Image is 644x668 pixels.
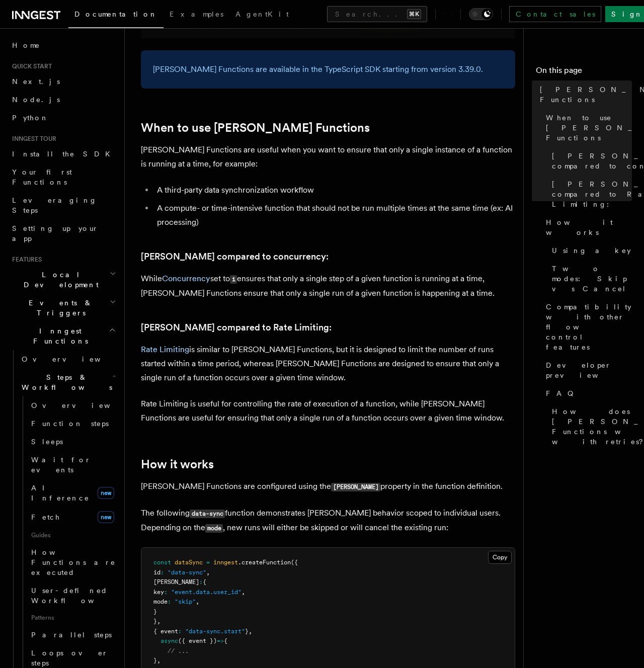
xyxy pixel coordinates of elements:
li: A third-party data synchronization workflow [154,183,515,197]
span: , [206,569,210,576]
span: : [168,598,171,605]
span: Compatibility with other flow control features [546,302,632,352]
a: Sleeps [27,433,118,451]
span: Home [12,40,40,50]
a: How Functions are executed [27,543,118,581]
a: Leveraging Steps [8,191,118,219]
span: How it works [546,217,632,237]
span: Overview [31,401,135,409]
span: Events & Triggers [8,298,110,318]
a: Wait for events [27,451,118,479]
a: Overview [18,350,118,368]
span: Features [8,256,42,264]
a: Home [8,36,118,54]
a: [PERSON_NAME] compared to Rate Limiting: [548,175,632,213]
span: } [153,618,157,625]
a: [PERSON_NAME] compared to concurrency: [548,147,632,175]
code: [PERSON_NAME] [331,483,380,491]
li: A compute- or time-intensive function that should not be run multiple times at the same time (ex:... [154,201,515,229]
span: dataSync [175,559,203,566]
button: Toggle dark mode [469,8,493,20]
span: "data-sync" [168,569,206,576]
span: "event.data.user_id" [171,589,242,596]
span: Your first Functions [12,168,72,186]
span: { [203,578,206,586]
span: Function steps [31,420,109,428]
span: Python [12,114,49,122]
a: Two modes: Skip vs Cancel [548,260,632,298]
a: Using a key [548,241,632,260]
p: [PERSON_NAME] Functions are configured using the property in the function definition. [141,479,515,494]
kbd: ⌘K [407,9,421,19]
span: { [224,637,227,644]
span: Documentation [74,10,157,18]
code: mode [205,524,223,533]
a: Documentation [68,3,164,28]
a: AI Inferencenew [27,479,118,507]
span: Next.js [12,77,60,86]
span: async [160,637,178,644]
span: // ... [168,647,189,654]
button: Events & Triggers [8,294,118,322]
a: [PERSON_NAME] compared to Rate Limiting: [141,320,332,335]
a: Examples [164,3,229,27]
span: => [217,637,224,644]
span: : [178,628,182,635]
span: .createFunction [238,559,291,566]
code: 1 [230,275,237,284]
span: , [249,628,252,635]
span: Steps & Workflows [18,372,112,392]
p: [PERSON_NAME] Functions are useful when you want to ensure that only a single instance of a funct... [141,143,515,171]
button: Inngest Functions [8,322,118,350]
span: Setting up your app [12,224,99,242]
span: } [153,657,157,664]
p: While set to ensures that only a single step of a given function is running at a time, [PERSON_NA... [141,272,515,300]
a: How it works [141,457,214,471]
span: ({ [291,559,298,566]
span: , [242,589,245,596]
a: Function steps [27,414,118,433]
a: Concurrency [162,274,210,283]
code: data-sync [190,510,225,518]
a: How it works [542,213,632,241]
span: , [196,598,199,605]
span: inngest [213,559,238,566]
button: Copy [488,551,512,564]
span: "skip" [175,598,196,605]
a: When to use [PERSON_NAME] Functions [542,109,632,147]
span: Patterns [27,610,118,626]
span: Two modes: Skip vs Cancel [552,264,632,294]
a: Parallel steps [27,626,118,644]
span: Developer preview [546,360,632,380]
a: Contact sales [509,6,601,22]
a: Fetchnew [27,507,118,527]
p: is similar to [PERSON_NAME] Functions, but it is designed to limit the number of runs started wit... [141,343,515,385]
span: key [153,589,164,596]
p: The following function demonstrates [PERSON_NAME] behavior scoped to individual users. Depending ... [141,506,515,535]
a: Next.js [8,72,118,91]
span: "data-sync.start" [185,628,245,635]
span: , [157,618,160,625]
span: { event [153,628,178,635]
p: Rate Limiting is useful for controlling the rate of execution of a function, while [PERSON_NAME] ... [141,397,515,425]
span: } [245,628,249,635]
span: Overview [22,355,125,363]
span: Inngest tour [8,135,56,143]
a: Install the SDK [8,145,118,163]
span: new [98,487,114,499]
a: How does [PERSON_NAME] Functions work with retries? [548,402,632,451]
a: FAQ [542,384,632,402]
button: Local Development [8,266,118,294]
p: [PERSON_NAME] Functions are available in the TypeScript SDK starting from version 3.39.0. [153,62,503,76]
a: [PERSON_NAME] Functions [536,80,632,109]
a: Python [8,109,118,127]
span: Using a key [552,245,631,256]
a: Node.js [8,91,118,109]
h4: On this page [536,64,632,80]
span: : [199,578,203,586]
span: How Functions are executed [31,548,116,576]
a: AgentKit [229,3,295,27]
span: new [98,511,114,523]
span: = [206,559,210,566]
a: [PERSON_NAME] compared to concurrency: [141,249,329,264]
